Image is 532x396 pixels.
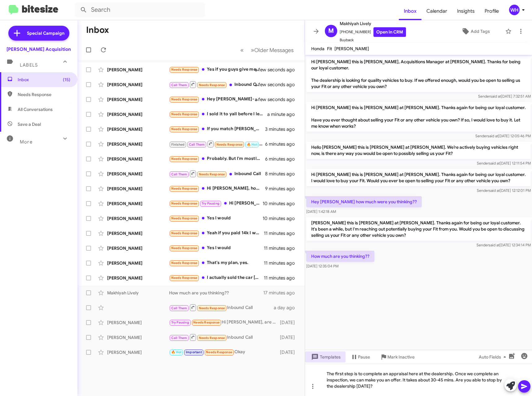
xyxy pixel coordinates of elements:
[475,134,531,138] span: Sender [DATE] 12:05:46 PM
[263,67,300,73] div: a few seconds ago
[169,244,264,252] div: Yes I would
[171,97,198,101] span: Needs Response
[340,27,406,37] span: [PHONE_NUMBER]
[237,44,297,56] nav: Page navigation example
[206,350,232,354] span: Needs Response
[489,161,500,165] span: said at
[247,143,257,147] span: 🔥 Hot
[306,209,336,214] span: [DATE] 1:42:18 AM
[193,320,220,324] span: Needs Response
[107,200,169,207] div: [PERSON_NAME]
[107,260,169,266] div: [PERSON_NAME]
[452,2,480,20] a: Insights
[8,26,69,41] a: Special Campaign
[169,319,279,326] div: Hi [PERSON_NAME], are you guys open [DATE] for appraisal?
[263,96,300,103] div: a few seconds ago
[346,351,375,363] button: Pause
[169,96,263,103] div: Hey [PERSON_NAME]- we actually looked at a pilot and you valued my trade in and it was no where c...
[340,20,406,27] span: Makhiyah Lively
[107,290,169,296] div: Makhiyah Lively
[171,201,198,205] span: Needs Response
[305,351,346,363] button: Templates
[306,56,531,92] p: Hi [PERSON_NAME] this is [PERSON_NAME], Acquisitions Manager at [PERSON_NAME]. Thanks for being o...
[107,171,169,177] div: [PERSON_NAME]
[334,46,369,51] span: [PERSON_NAME]
[477,161,531,165] span: Sender [DATE] 12:11:54 PM
[63,77,70,83] span: (15)
[20,62,38,68] span: Labels
[169,304,274,311] div: Inbound Call
[263,290,300,296] div: 17 minutes ago
[264,275,300,281] div: 11 minutes ago
[107,275,169,281] div: [PERSON_NAME]
[263,200,300,207] div: 10 minutes ago
[199,83,225,87] span: Needs Response
[237,44,247,56] button: Previous
[474,351,513,363] button: Auto Fields
[489,188,500,193] span: said at
[169,349,279,356] div: Okay
[169,290,263,296] div: How much are you thinking??
[18,121,41,127] span: Save a Deal
[265,141,300,147] div: 6 minutes ago
[171,143,185,147] span: Finished
[171,68,198,72] span: Needs Response
[27,30,64,36] span: Special Campaign
[279,334,300,341] div: [DATE]
[509,5,520,15] div: WH
[169,111,267,118] div: I sold it to yall before I left the island
[107,215,169,222] div: [PERSON_NAME]
[340,37,406,43] span: Buyback
[202,201,220,205] span: Try Pausing
[169,81,263,88] div: Inbound Call
[263,215,300,222] div: 10 minutes ago
[107,141,169,147] div: [PERSON_NAME]
[279,319,300,326] div: [DATE]
[169,274,264,281] div: I actually sold the car [DATE]!
[306,102,531,132] p: Hi [PERSON_NAME] this is [PERSON_NAME] at [PERSON_NAME]. Thanks again for being our loyal custome...
[169,155,265,162] div: Probably. But I'm mostly interested in trading it in towards a truck
[267,111,300,117] div: a minute ago
[171,157,198,161] span: Needs Response
[263,81,300,88] div: a few seconds ago
[373,27,406,37] a: Open in CRM
[264,245,300,251] div: 11 minutes ago
[169,140,265,148] div: We don't own our civic anymore but we are looking to trade in our Nissan rogue when we get the pa...
[107,81,169,88] div: [PERSON_NAME]
[169,66,263,73] div: Yes if you guys give me 50 k
[306,264,338,268] span: [DATE] 12:35:04 PM
[489,243,499,247] span: said at
[107,186,169,192] div: [PERSON_NAME]
[107,334,169,341] div: [PERSON_NAME]
[247,44,297,56] button: Next
[171,320,189,324] span: Try Pausing
[265,156,300,162] div: 6 minutes ago
[107,319,169,326] div: [PERSON_NAME]
[171,187,198,191] span: Needs Response
[254,47,294,54] span: Older Messages
[189,143,205,147] span: Call Them
[169,185,265,192] div: Hi [PERSON_NAME], how much will you buy it for?
[399,2,421,20] a: Inbox
[265,126,300,132] div: 3 minutes ago
[171,127,198,131] span: Needs Response
[448,26,502,37] button: Add Tags
[487,134,498,138] span: said at
[171,83,187,87] span: Call Them
[421,2,452,20] a: Calendar
[471,26,490,37] span: Add Tags
[107,349,169,355] div: [PERSON_NAME]
[199,306,225,310] span: Needs Response
[107,245,169,251] div: [PERSON_NAME]
[480,2,504,20] a: Profile
[199,172,225,176] span: Needs Response
[169,230,264,237] div: Yeah if you paid 14k I would definitely sell it to you
[306,217,531,241] p: [PERSON_NAME] this is [PERSON_NAME] at [PERSON_NAME]. Thanks again for being our loyal customer. ...
[18,106,53,112] span: All Conversations
[18,77,70,83] span: Inbox
[171,216,198,220] span: Needs Response
[358,351,370,363] span: Pause
[169,125,265,133] div: If you match [PERSON_NAME] Book offer of close to it
[477,188,531,193] span: Sender [DATE] 12:12:01 PM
